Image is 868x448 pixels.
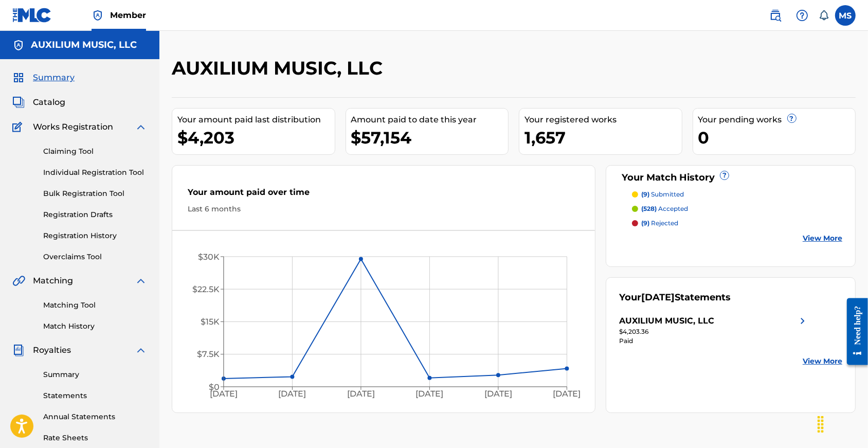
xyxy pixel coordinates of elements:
div: Your amount paid over time [188,186,580,204]
tspan: [DATE] [484,389,512,399]
div: Drag [812,409,829,440]
img: Matching [12,275,25,287]
img: expand [135,344,147,356]
a: AUXILIUM MUSIC, LLCright chevron icon$4,203.36Paid [619,315,809,346]
span: ? [788,114,796,122]
a: Individual Registration Tool [43,167,147,178]
a: Statements [43,390,147,401]
div: $4,203 [177,126,335,149]
div: 1,657 [525,126,682,149]
img: expand [135,275,147,287]
a: (9) submitted [632,190,842,199]
a: CatalogCatalog [12,96,65,109]
a: (9) rejected [632,219,842,228]
div: Notifications [819,10,829,21]
div: Your amount paid last distribution [177,114,335,126]
a: Summary [43,369,147,380]
img: right chevron icon [797,315,809,327]
a: Bulk Registration Tool [43,188,147,199]
h5: AUXILIUM MUSIC, LLC [31,39,137,51]
span: ? [720,171,729,180]
a: Registration Drafts [43,209,147,220]
img: expand [135,121,147,133]
a: Rate Sheets [43,433,147,443]
p: rejected [641,219,678,228]
a: Registration History [43,230,147,241]
a: (528) accepted [632,204,842,213]
span: (9) [641,190,649,198]
p: accepted [641,204,688,213]
img: Summary [12,71,25,84]
tspan: $22.5K [192,284,220,294]
p: submitted [641,190,684,199]
div: AUXILIUM MUSIC, LLC [619,315,714,327]
a: View More [803,356,842,367]
div: Amount paid to date this year [351,114,509,126]
a: Public Search [765,5,786,26]
tspan: [DATE] [416,389,444,399]
img: Top Rightsholder [92,9,104,22]
tspan: [DATE] [553,389,581,399]
a: Claiming Tool [43,146,147,157]
div: Your Match History [619,171,842,185]
tspan: $7.5K [197,350,220,360]
a: SummarySummary [12,71,75,84]
span: Summary [33,71,75,84]
img: Accounts [12,39,25,51]
tspan: [DATE] [279,389,306,399]
a: Matching Tool [43,300,147,311]
span: Matching [33,275,73,287]
tspan: $15K [201,317,220,327]
div: Your Statements [619,291,731,304]
img: search [769,9,782,22]
img: Royalties [12,344,25,356]
a: Overclaims Tool [43,252,147,262]
img: MLC Logo [12,8,52,23]
div: Last 6 months [188,204,580,214]
div: User Menu [835,5,856,26]
div: Your pending works [698,114,856,126]
a: Annual Statements [43,411,147,422]
span: Works Registration [33,121,113,133]
span: Member [110,9,146,21]
span: [DATE] [641,292,675,303]
div: Your registered works [525,114,682,126]
img: Catalog [12,96,25,109]
div: $4,203.36 [619,327,809,336]
tspan: [DATE] [347,389,375,399]
tspan: [DATE] [210,389,238,399]
span: (9) [641,219,649,227]
img: Works Registration [12,121,26,133]
iframe: Chat Widget [817,399,868,448]
div: 0 [698,126,856,149]
div: $57,154 [351,126,509,149]
h2: AUXILIUM MUSIC, LLC [172,57,388,80]
span: (528) [641,205,657,212]
a: Match History [43,321,147,332]
div: Paid [619,336,809,346]
tspan: $0 [209,382,220,392]
a: View More [803,233,842,244]
div: Help [792,5,812,26]
img: help [796,9,808,22]
span: Royalties [33,344,71,356]
span: Catalog [33,96,65,109]
tspan: $30K [198,252,220,262]
iframe: Resource Center [840,287,868,376]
